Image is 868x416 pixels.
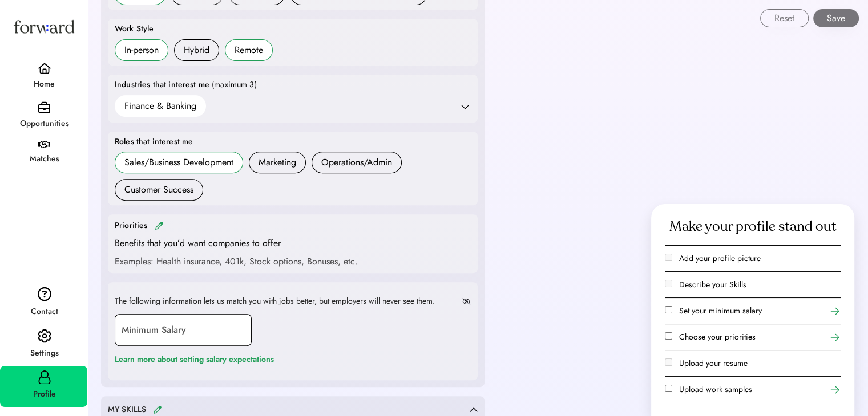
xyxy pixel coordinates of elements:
img: briefcase.svg [38,101,50,113]
div: Finance & Banking [124,99,196,113]
img: handshake.svg [38,141,50,149]
img: contact.svg [38,287,51,301]
img: not-visible.svg [462,298,471,305]
div: Settings [1,346,87,360]
div: Benefits that you’d want companies to offer [115,236,281,250]
label: Upload work samples [679,384,752,395]
div: Learn more about setting salary expectations [115,353,274,366]
div: Operations/Admin [321,156,392,169]
label: Describe your Skills [679,279,746,290]
img: pencil.svg [153,405,162,414]
button: Reset [760,9,809,27]
div: Customer Success [124,183,193,197]
label: Upload your resume [679,357,748,369]
label: Add your profile picture [679,252,761,264]
div: Matches [1,152,87,166]
div: MY SKILLS [108,404,146,415]
div: Examples: Health insurance, 401k, Stock options, Bonuses, etc. [115,255,358,268]
div: Make your profile stand out [669,218,837,236]
div: The following information lets us match you with jobs better, but employers will never see them. [115,296,435,307]
div: Opportunities [1,117,87,130]
label: Choose your priorities [679,331,756,342]
div: Marketing [259,156,296,169]
div: (maximum 3) [212,79,257,91]
div: Industries that interest me [115,79,209,91]
div: In-person [124,43,159,57]
div: Sales/Business Development [124,156,233,169]
div: Priorities [115,220,148,231]
div: Roles that interest me [115,136,193,148]
div: Remote [235,43,263,57]
img: Forward logo [11,9,76,44]
div: Hybrid [184,43,209,57]
img: caret-up.svg [470,407,478,412]
img: pencil.svg [155,221,164,230]
label: Set your minimum salary [679,305,762,316]
div: Work Style [115,23,154,35]
div: Profile [1,388,87,401]
button: Save [813,9,859,27]
img: home.svg [38,63,51,74]
img: settings.svg [38,329,51,344]
div: Home [1,78,87,91]
div: Contact [1,305,87,319]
